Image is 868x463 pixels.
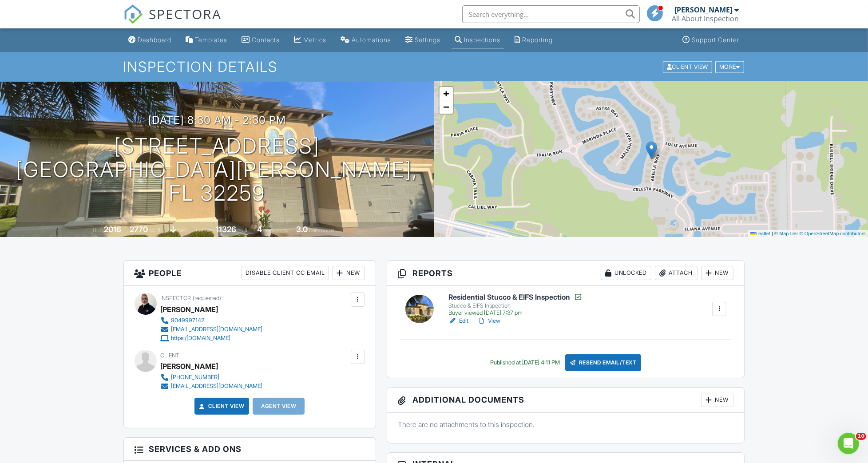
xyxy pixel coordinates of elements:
[448,317,468,325] a: Edit
[333,266,365,280] div: New
[161,295,191,301] span: Inspector
[171,335,231,342] div: https:/[DOMAIN_NAME]
[443,88,449,99] span: +
[14,135,420,205] h1: [STREET_ADDRESS] [GEOGRAPHIC_DATA][PERSON_NAME], Fl 32259
[774,231,798,236] a: © MapTiler
[601,266,651,280] div: Unlocked
[125,32,175,48] a: Dashboard
[304,36,327,44] div: Metrics
[198,402,245,411] a: Client View
[387,388,745,413] h3: Additional Documents
[415,36,441,44] div: Settings
[662,63,714,70] a: Client View
[856,433,866,440] span: 10
[161,325,263,334] a: [EMAIL_ADDRESS][DOMAIN_NAME]
[161,352,180,359] span: Client
[123,4,143,24] img: The Best Home Inspection Software - Spectora
[238,32,284,48] a: Contacts
[124,261,376,286] h3: People
[448,309,583,317] div: Buyer viewed [DATE] 7:37 pm
[772,231,773,236] span: |
[123,12,222,31] a: SPECTORA
[104,225,121,234] div: 2016
[838,433,859,454] iframe: Intercom live chat
[663,61,712,73] div: Client View
[216,225,236,234] div: 11326
[252,36,280,44] div: Contacts
[352,36,392,44] div: Automations
[182,32,231,48] a: Templates
[196,227,214,233] span: Lot Size
[398,419,734,429] p: There are no attachments to this inspection.
[161,382,263,391] a: [EMAIL_ADDRESS][DOMAIN_NAME]
[402,32,444,48] a: Settings
[171,317,205,324] div: 9049997142
[440,100,453,114] a: Zoom out
[242,266,329,280] div: Disable Client CC Email
[171,326,263,333] div: [EMAIL_ADDRESS][DOMAIN_NAME]
[337,32,395,48] a: Automations (Basic)
[161,303,218,316] div: [PERSON_NAME]
[123,59,745,75] h1: Inspection Details
[148,114,286,126] h3: [DATE] 8:30 am - 2:30 pm
[655,266,698,280] div: Attach
[387,261,745,286] h3: Reports
[477,317,500,325] a: View
[448,302,583,309] div: Stucco & EIFS Inspection
[124,438,376,461] h3: Services & Add ons
[511,32,557,48] a: Reporting
[448,293,583,301] h6: Residential Stucco & EIFS Inspection
[490,359,560,366] div: Published at [DATE] 4:11 PM
[464,36,501,44] div: Inspections
[193,295,222,301] span: (requested)
[679,32,743,48] a: Support Center
[462,5,640,23] input: Search everything...
[309,227,334,233] span: bathrooms
[161,360,218,373] div: [PERSON_NAME]
[171,383,263,390] div: [EMAIL_ADDRESS][DOMAIN_NAME]
[238,227,249,233] span: sq.ft.
[692,36,740,44] div: Support Center
[701,393,733,407] div: New
[263,227,288,233] span: bedrooms
[523,36,553,44] div: Reporting
[452,32,504,48] a: Inspections
[149,227,162,233] span: sq. ft.
[296,225,308,234] div: 3.0
[178,227,187,233] span: slab
[161,334,263,343] a: https:/[DOMAIN_NAME]
[800,231,866,236] a: © OpenStreetMap contributors
[448,293,583,317] a: Residential Stucco & EIFS Inspection Stucco & EIFS Inspection Buyer viewed [DATE] 7:37 pm
[440,87,453,100] a: Zoom in
[750,231,770,236] a: Leaflet
[195,36,228,44] div: Templates
[701,266,733,280] div: New
[161,316,263,325] a: 9049997142
[149,4,222,23] span: SPECTORA
[646,141,657,159] img: Marker
[171,374,220,381] div: [PHONE_NUMBER]
[130,225,148,234] div: 2770
[443,101,449,112] span: −
[715,61,744,73] div: More
[257,225,262,234] div: 4
[672,14,739,23] div: All About Inspection
[161,373,263,382] a: [PHONE_NUMBER]
[291,32,330,48] a: Metrics
[675,5,733,14] div: [PERSON_NAME]
[138,36,172,44] div: Dashboard
[565,354,642,371] div: Resend Email/Text
[93,227,103,233] span: Built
